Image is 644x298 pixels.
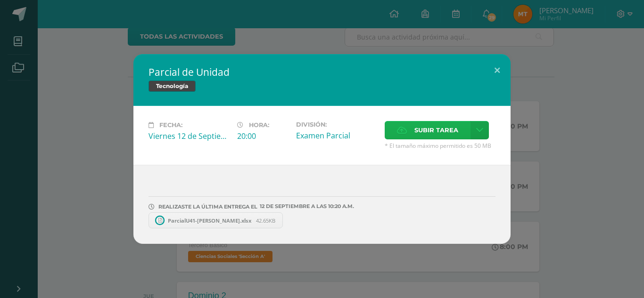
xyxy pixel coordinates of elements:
[149,65,495,79] h2: Parcial de Unidad
[484,54,511,86] button: Close (Esc)
[296,130,377,141] div: Examen Parcial
[149,131,230,141] div: Viernes 12 de Septiembre
[149,212,283,228] a: ParcialU41-[PERSON_NAME].xlsx 42.65KB
[159,121,182,129] span: Fecha:
[257,206,354,207] span: 12 DE septiembre A LAS 10:20 A.M.
[256,217,275,224] span: 42.65KB
[414,121,458,139] span: Subir tarea
[385,142,495,150] span: * El tamaño máximo permitido es 50 MB
[149,81,196,92] span: Tecnología
[296,121,377,128] label: División:
[237,131,289,141] div: 20:00
[249,121,269,129] span: Hora:
[163,217,256,224] span: ParcialU41-[PERSON_NAME].xlsx
[158,203,257,210] span: REALIZASTE LA ÚLTIMA ENTREGA EL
